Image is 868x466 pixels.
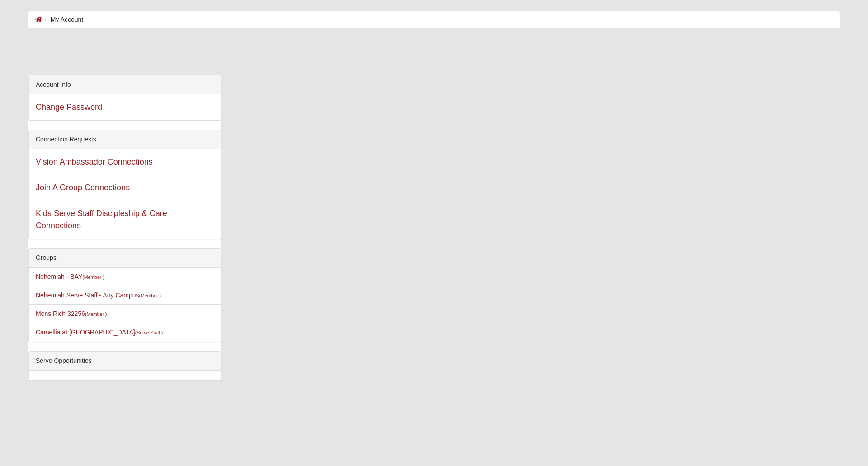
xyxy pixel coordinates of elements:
small: (Member ) [85,311,107,317]
div: Account Info [29,75,221,94]
div: Connection Requests [29,130,221,149]
a: Nehemiah Serve Staff - Any Campus(Member ) [36,292,161,299]
a: Change Password [36,103,102,112]
a: Mens Rich 32256(Member ) [36,310,107,317]
li: My Account [42,15,83,24]
a: Join A Group Connections [36,183,130,192]
a: Vision Ambassador Connections [36,157,153,166]
div: Groups [29,249,221,268]
a: Camellia at [GEOGRAPHIC_DATA](Serve Staff ) [36,329,163,336]
small: (Member ) [82,274,104,280]
a: Nehemiah - BAY(Member ) [36,273,104,280]
a: Kids Serve Staff Discipleship & Care Connections [36,209,167,230]
small: (Serve Staff ) [135,330,163,335]
div: Serve Opportunities [29,352,221,371]
small: (Member ) [139,293,161,298]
